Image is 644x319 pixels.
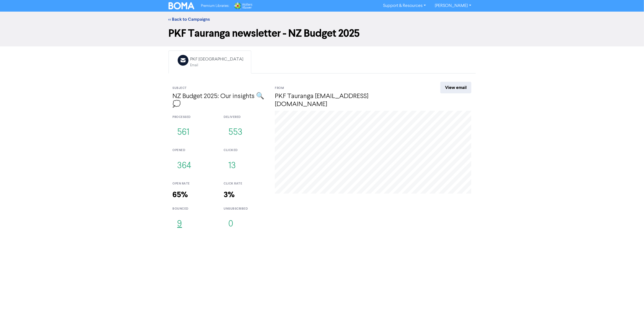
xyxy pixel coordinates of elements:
a: << Back to Campaigns [169,17,210,22]
span: Premium Libraries: [201,4,229,8]
div: unsubscribed [224,207,267,211]
div: opened [173,148,216,153]
strong: 65% [173,190,188,200]
div: Email [190,63,244,68]
div: delivered [224,115,267,120]
a: Support & Resources [379,1,430,10]
button: 0 [224,215,238,233]
button: 553 [224,123,247,142]
img: Wolters Kluwer [234,2,252,9]
a: [PERSON_NAME] [430,1,475,10]
div: open rate [173,181,216,186]
button: 13 [224,157,240,175]
h4: NZ Budget 2025: Our insights 🔍💭 [173,93,267,109]
button: 561 [173,123,194,142]
img: BOMA Logo [169,2,195,9]
h1: PKF Tauranga newsletter - NZ Budget 2025 [169,27,476,40]
a: View email [440,82,471,93]
div: bounced [173,207,216,211]
button: 9 [173,215,187,233]
div: Subject [173,86,267,91]
div: click rate [224,181,267,186]
div: processed [173,115,216,120]
div: PKF [GEOGRAPHIC_DATA] [190,56,244,63]
button: 364 [173,157,196,175]
iframe: Chat Widget [616,292,644,319]
strong: 3% [224,190,235,200]
div: clicked [224,148,267,153]
div: From [275,86,420,91]
h4: PKF Tauranga [EMAIL_ADDRESS][DOMAIN_NAME] [275,93,420,109]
